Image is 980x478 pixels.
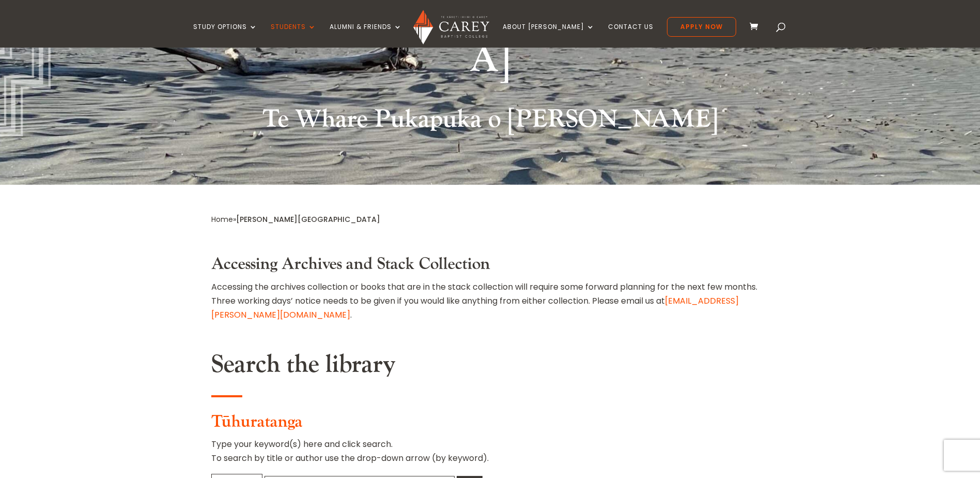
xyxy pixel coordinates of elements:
[211,104,769,140] h2: Te Whare Pukapuka o [PERSON_NAME]
[211,280,769,322] p: Accessing the archives collection or books that are in the stack collection will require some for...
[667,17,736,37] a: Apply Now
[193,23,257,48] a: Study Options
[330,23,402,48] a: Alumni & Friends
[211,350,769,385] h2: Search the library
[608,23,654,48] a: Contact Us
[211,214,380,225] span: »
[211,255,769,279] h3: Accessing Archives and Stack Collection
[211,412,769,437] h3: Tūhuratanga
[211,437,769,473] p: Type your keyword(s) here and click search. To search by title or author use the drop-down arrow ...
[211,214,233,225] a: Home
[413,10,489,44] img: Carey Baptist College
[271,23,316,48] a: Students
[236,214,380,225] span: [PERSON_NAME][GEOGRAPHIC_DATA]
[503,23,595,48] a: About [PERSON_NAME]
